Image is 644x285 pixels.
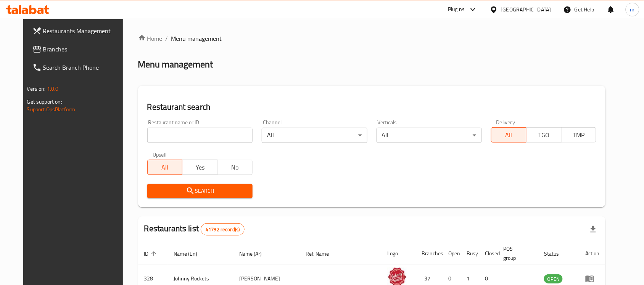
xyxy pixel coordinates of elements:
span: Search [153,186,246,196]
div: Export file [584,220,602,239]
label: Upsell [153,152,167,157]
button: TMP [561,127,597,142]
span: POS group [504,244,529,263]
span: TMP [565,130,594,141]
span: m [630,5,635,14]
span: Status [544,249,569,258]
span: Version: [27,84,46,94]
a: Search Branch Phone [26,58,131,77]
button: All [147,160,183,175]
span: All [151,162,180,173]
div: Plugins [448,5,465,14]
span: ID [144,249,159,258]
div: All [262,128,367,143]
span: 41792 record(s) [201,226,244,233]
div: All [377,128,482,143]
span: Search Branch Phone [43,63,125,72]
a: Support.OpsPlatform [27,104,76,114]
nav: breadcrumb [138,34,606,43]
span: TGO [530,130,559,141]
input: Search for restaurant name or ID.. [147,128,253,143]
th: Logo [382,242,416,265]
span: Restaurants Management [43,26,125,35]
div: Menu [585,274,599,283]
span: OPEN [544,275,563,283]
span: Yes [185,162,214,173]
span: Ref. Name [306,249,339,258]
button: Yes [182,160,217,175]
h2: Restaurants list [144,223,245,235]
span: Menu management [171,34,222,43]
button: Search [147,184,253,198]
span: Branches [43,45,125,54]
th: Action [579,242,605,265]
label: Delivery [496,120,515,125]
h2: Menu management [138,58,213,70]
th: Open [443,242,461,265]
a: Restaurants Management [26,22,131,40]
h2: Restaurant search [147,101,597,113]
span: 1.0.0 [47,84,59,94]
button: TGO [526,127,562,142]
a: Branches [26,40,131,58]
th: Branches [416,242,443,265]
span: Name (Ar) [239,249,272,258]
li: / [166,34,168,43]
div: Total records count [201,223,245,235]
th: Busy [461,242,479,265]
div: [GEOGRAPHIC_DATA] [501,5,551,14]
a: Home [138,34,163,43]
span: Get support on: [27,97,62,107]
span: All [494,130,523,141]
button: No [217,160,253,175]
button: All [491,127,526,142]
span: Name (En) [174,249,208,258]
th: Closed [479,242,497,265]
span: No [221,162,250,173]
